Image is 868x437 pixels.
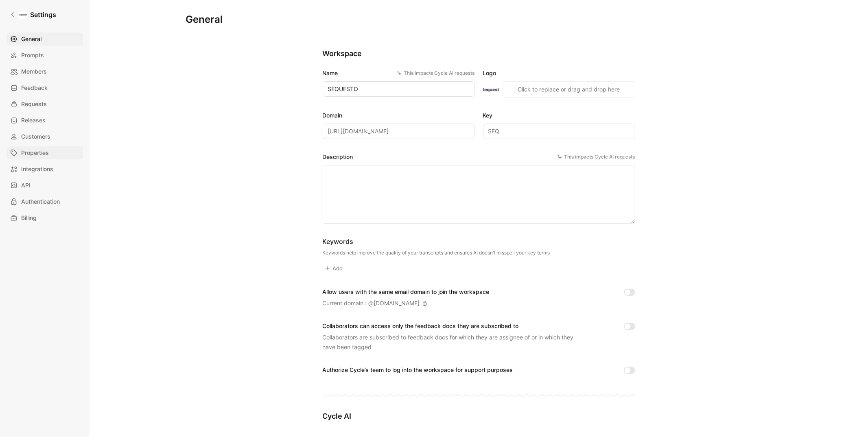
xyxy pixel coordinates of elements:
[557,153,635,161] div: This impacts Cycle AI requests
[323,237,550,246] div: Keywords
[7,33,83,46] a: General
[323,411,635,421] h2: Cycle AI
[374,298,420,308] div: [DOMAIN_NAME]
[21,99,47,109] span: Requests
[21,115,46,125] span: Releases
[323,298,427,308] div: Current domain : @
[7,81,83,94] a: Feedback
[323,152,635,162] label: Description
[7,114,83,127] a: Releases
[21,132,50,141] span: Customers
[323,287,490,297] div: Allow users with the same email domain to join the workspace
[7,163,83,176] a: Integrations
[7,146,83,159] a: Properties
[21,148,49,158] span: Properties
[483,68,635,78] label: Logo
[323,263,347,274] button: Add
[323,68,475,78] label: Name
[503,81,635,98] button: Click to replace or drag and drop here
[21,50,44,60] span: Prompts
[30,10,56,20] h1: Settings
[323,124,475,139] input: Some placeholder
[7,98,83,111] a: Requests
[21,67,47,76] span: Members
[323,111,475,120] label: Domain
[483,111,635,120] label: Key
[21,34,42,44] span: General
[7,130,83,143] a: Customers
[7,195,83,208] a: Authentication
[21,164,53,174] span: Integrations
[7,49,83,62] a: Prompts
[7,65,83,78] a: Members
[323,250,550,256] div: Keywords help improve the quality of your transcripts and ensures AI doesn’t misspell your key terms
[7,211,83,224] a: Billing
[323,49,635,59] h2: Workspace
[7,7,59,23] a: Settings
[21,213,37,223] span: Billing
[323,333,583,352] div: Collaborators are subscribed to feedback docs for which they are assignee of or in which they hav...
[397,69,475,77] div: This impacts Cycle AI requests
[186,13,223,26] h1: General
[323,365,513,375] div: Authorize Cycle’s team to log into the workspace for support purposes
[21,197,60,207] span: Authentication
[7,179,83,192] a: API
[21,83,48,93] span: Feedback
[483,81,499,98] img: logo
[21,180,31,190] span: API
[323,321,583,331] div: Collaborators can access only the feedback docs they are subscribed to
